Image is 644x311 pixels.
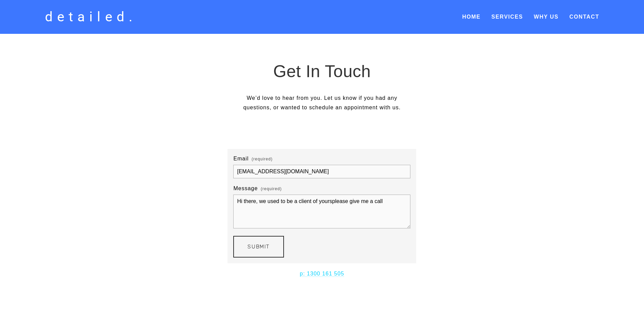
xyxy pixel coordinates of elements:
a: detailed. [42,7,141,27]
a: Home [462,11,480,23]
a: Contact [569,11,599,23]
button: SubmitSubmit [233,236,284,258]
span: (required) [252,155,272,163]
p: We’d love to hear from you. Let us know if you had any questions, or wanted to schedule an appoin... [233,93,410,112]
a: Why Us [534,14,558,20]
a: p: 1300 161 505 [300,271,344,277]
span: Submit [247,243,270,250]
span: Message [233,185,258,192]
textarea: Hi there, we used to be a client of yoursplease give me a call [233,195,410,228]
a: Services [492,14,523,20]
span: (required) [261,184,282,193]
h1: Get In Touch [233,61,410,82]
span: Email [233,156,248,162]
